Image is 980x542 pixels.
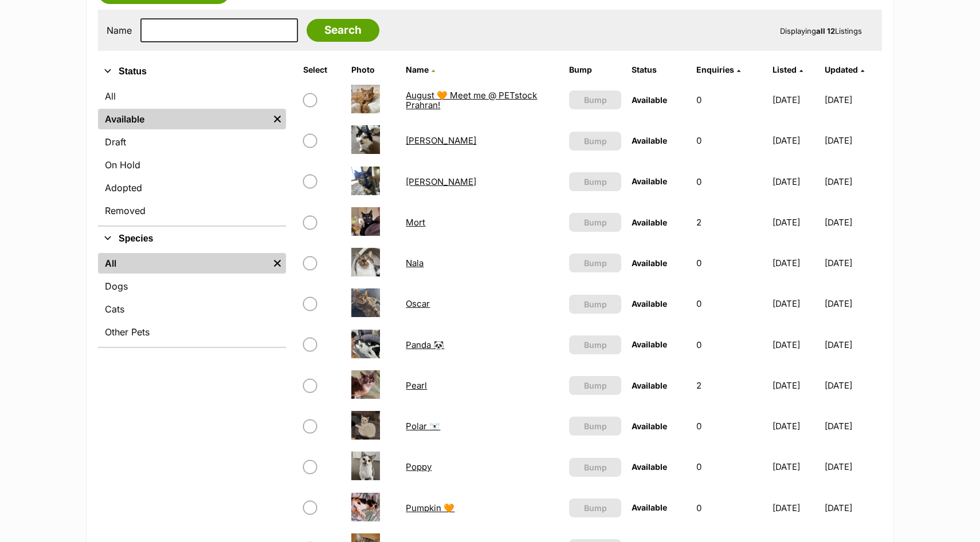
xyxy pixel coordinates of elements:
a: Poppy [406,461,432,472]
td: [DATE] [825,325,881,365]
span: Available [632,381,667,390]
span: translation missing: en.admin.listings.index.attributes.enquiries [696,65,734,74]
a: [PERSON_NAME] [406,135,476,146]
td: 0 [692,325,767,365]
td: 0 [692,447,767,486]
a: Available [98,109,269,129]
span: Available [632,503,667,512]
a: All [98,253,269,274]
a: Polar 🐻‍❄️ [406,421,440,432]
span: Available [632,136,667,145]
td: [DATE] [825,162,881,201]
td: [DATE] [825,447,881,486]
button: Bump [569,499,621,517]
span: Displaying Listings [780,26,862,35]
a: Other Pets [98,322,286,342]
a: Listed [773,65,803,74]
span: Available [632,258,667,268]
a: Enquiries [696,65,740,74]
a: Panda 🐼 [406,339,444,350]
a: Remove filter [269,253,286,274]
button: Bump [569,172,621,191]
td: 0 [692,243,767,283]
td: 0 [692,284,767,323]
a: Adopted [98,177,286,198]
span: Available [632,176,667,186]
button: Status [98,64,286,79]
span: Bump [584,257,607,269]
button: Bump [569,417,621,436]
div: Status [98,84,286,225]
a: August 🧡 Meet me @ PETstock Prahran! [406,90,537,110]
span: Available [632,421,667,431]
td: [DATE] [768,162,824,201]
th: Select [299,61,346,79]
a: Nala [406,258,424,268]
span: Bump [584,216,607,228]
button: Species [98,231,286,246]
td: 0 [692,406,767,446]
td: 2 [692,203,767,242]
a: Draft [98,132,286,152]
td: [DATE] [768,406,824,446]
span: Available [632,95,667,105]
button: Bump [569,295,621,314]
span: Available [632,299,667,308]
div: Species [98,251,286,347]
td: 0 [692,80,767,120]
td: [DATE] [768,80,824,120]
td: [DATE] [768,121,824,160]
td: 0 [692,162,767,201]
td: [DATE] [768,366,824,405]
td: [DATE] [768,243,824,283]
td: 0 [692,488,767,528]
td: [DATE] [825,121,881,160]
th: Bump [565,61,626,79]
a: Name [406,65,435,74]
td: [DATE] [768,203,824,242]
span: Available [632,217,667,227]
span: Listed [773,65,797,74]
td: [DATE] [825,406,881,446]
a: On Hold [98,155,286,175]
a: Oscar [406,298,430,309]
span: Available [632,339,667,349]
td: [DATE] [768,284,824,323]
span: Bump [584,339,607,351]
a: Pumpkin 🧡 [406,503,454,513]
button: Bump [569,90,621,109]
span: Name [406,65,429,74]
a: Cats [98,299,286,319]
a: Pearl [406,380,427,391]
span: Bump [584,135,607,147]
label: Name [107,25,132,35]
button: Bump [569,213,621,232]
td: 0 [692,121,767,160]
strong: all 12 [816,26,835,35]
td: [DATE] [768,325,824,365]
td: [DATE] [825,284,881,323]
a: Remove filter [269,109,286,129]
td: [DATE] [825,203,881,242]
span: Bump [584,379,607,391]
span: Bump [584,298,607,310]
input: Search [307,19,379,42]
td: [DATE] [768,447,824,486]
button: Bump [569,376,621,395]
span: Bump [584,94,607,106]
button: Bump [569,335,621,354]
a: All [98,86,286,106]
td: [DATE] [825,80,881,120]
span: Bump [584,176,607,188]
td: [DATE] [825,366,881,405]
span: Available [632,462,667,472]
td: [DATE] [825,243,881,283]
span: Bump [584,420,607,432]
a: Updated [825,65,864,74]
a: Mort [406,217,425,228]
span: Bump [584,461,607,473]
button: Bump [569,132,621,151]
td: [DATE] [768,488,824,528]
th: Status [627,61,690,79]
a: Dogs [98,276,286,296]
